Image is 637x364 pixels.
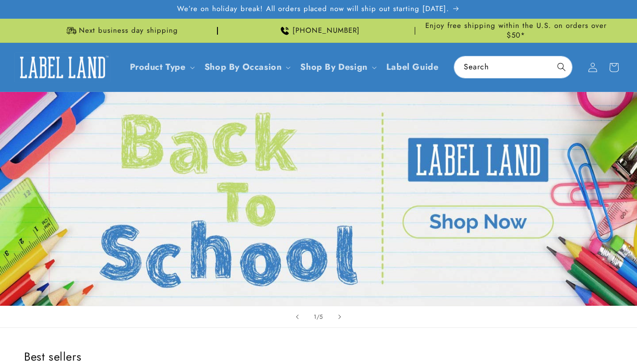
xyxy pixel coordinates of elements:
div: Announcement [24,19,218,42]
a: Label Guide [381,56,445,78]
button: Search [551,56,572,78]
h2: Best sellers [24,349,613,364]
span: We’re on holiday break! All orders placed now will ship out starting [DATE]. [177,4,449,14]
span: / [317,312,320,322]
span: Label Guide [386,62,439,73]
span: [PHONE_NUMBER] [293,26,360,36]
summary: Shop By Design [294,56,380,78]
a: Product Type [130,61,186,73]
span: 5 [319,312,323,322]
a: Shop By Design [300,61,367,73]
a: Label Land [11,49,115,86]
button: Previous slide [287,306,308,327]
span: 1 [314,312,317,322]
span: Shop By Occasion [204,62,282,73]
iframe: Gorgias Floating Chat [435,319,627,354]
img: Label Land [14,52,111,82]
summary: Product Type [124,56,199,78]
div: Announcement [419,19,613,42]
span: Enjoy free shipping within the U.S. on orders over $50* [419,21,613,40]
span: Next business day shipping [79,26,178,36]
summary: Shop By Occasion [199,56,295,78]
button: Next slide [329,306,350,327]
div: Announcement [222,19,416,42]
